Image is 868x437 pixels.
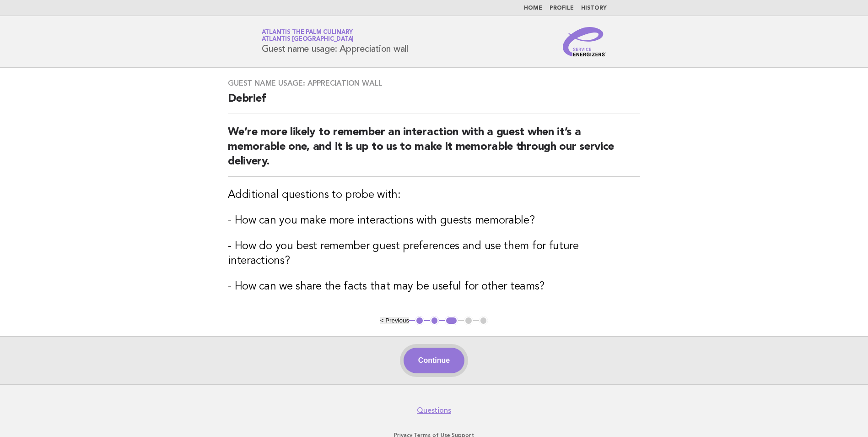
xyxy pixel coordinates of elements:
h2: We’re more likely to remember an interaction with a guest when it’s a memorable one, and it is up... [228,125,640,177]
h2: Debrief [228,92,640,114]
h1: Guest name usage: Appreciation wall [262,30,408,54]
button: 3 [445,316,458,325]
h3: - How do you best remember guest preferences and use them for future interactions? [228,239,640,268]
a: Profile [550,5,574,11]
a: Questions [417,406,451,415]
h3: Guest name usage: Appreciation wall [228,79,640,88]
span: Atlantis [GEOGRAPHIC_DATA] [262,37,354,43]
h3: - How can we share the facts that may be useful for other teams? [228,279,640,294]
img: Service Energizers [563,27,607,56]
h3: Additional questions to probe with: [228,188,640,202]
button: 1 [415,316,424,325]
button: 2 [430,316,439,325]
a: Atlantis The Palm CulinaryAtlantis [GEOGRAPHIC_DATA] [262,29,354,42]
h3: - How can you make more interactions with guests memorable? [228,213,640,228]
a: Home [524,5,542,11]
a: History [581,5,607,11]
button: Continue [404,348,464,373]
button: < Previous [380,317,409,324]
